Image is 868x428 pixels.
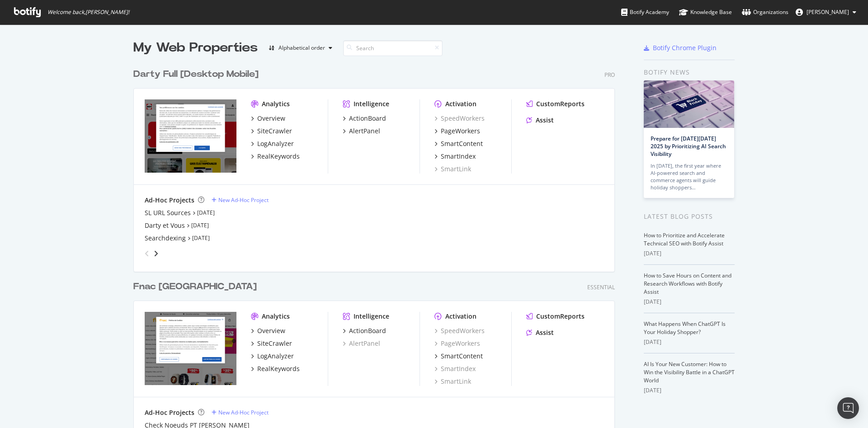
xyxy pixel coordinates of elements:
[441,139,483,148] div: SmartContent
[197,209,215,216] a: [DATE]
[434,165,471,174] a: SmartLink
[133,68,262,81] a: Darty Full [Desktop Mobile]
[807,8,849,16] span: Matthieu Cocteau
[526,99,585,108] a: CustomReports
[212,196,269,204] a: New Ad-Hoc Project
[251,339,292,348] a: SiteCrawler
[587,283,615,291] div: Essential
[262,312,290,321] div: Analytics
[145,208,191,217] a: SL URL Sources
[191,221,209,229] a: [DATE]
[536,328,554,337] div: Assist
[644,249,735,258] div: [DATE]
[343,114,386,123] a: ActionBoard
[434,114,485,123] a: SpeedWorkers
[644,320,726,336] a: What Happens When ChatGPT Is Your Holiday Shopper?
[604,71,615,79] div: Pro
[133,280,260,293] a: Fnac [GEOGRAPHIC_DATA]
[145,196,194,205] div: Ad-Hoc Projects
[837,397,859,419] div: Open Intercom Messenger
[145,221,185,230] a: Darty et Vous
[644,67,735,77] div: Botify news
[257,326,285,335] div: Overview
[434,127,480,136] a: PageWorkers
[644,212,735,221] div: Latest Blog Posts
[251,352,294,361] a: LogAnalyzer
[192,234,210,242] a: [DATE]
[354,312,389,321] div: Intelligence
[651,135,726,158] a: Prepare for [DATE][DATE] 2025 by Prioritizing AI Search Visibility
[251,152,300,161] a: RealKeywords
[218,196,269,204] div: New Ad-Hoc Project
[434,339,480,348] a: PageWorkers
[434,364,476,373] a: SmartIndex
[644,272,731,296] a: How to Save Hours on Content and Research Workflows with Botify Assist
[133,39,258,57] div: My Web Properties
[218,409,269,416] div: New Ad-Hoc Project
[441,152,476,161] div: SmartIndex
[441,352,483,361] div: SmartContent
[257,339,292,348] div: SiteCrawler
[526,116,554,125] a: Assist
[742,8,788,17] div: Organizations
[644,360,735,384] a: AI Is Your New Customer: How to Win the Visibility Battle in a ChatGPT World
[653,43,717,52] div: Botify Chrome Plugin
[434,352,483,361] a: SmartContent
[651,162,727,191] div: In [DATE], the first year where AI-powered search and commerce agents will guide holiday shoppers…
[133,68,259,81] div: Darty Full [Desktop Mobile]
[257,114,285,123] div: Overview
[349,326,386,335] div: ActionBoard
[445,312,476,321] div: Activation
[145,99,236,173] img: www.darty.com/
[251,114,285,123] a: Overview
[145,312,236,385] img: www.fnac.pt
[644,386,735,395] div: [DATE]
[343,339,380,348] a: AlertPanel
[434,152,476,161] a: SmartIndex
[145,408,194,417] div: Ad-Hoc Projects
[788,5,863,19] button: [PERSON_NAME]
[251,127,292,136] a: SiteCrawler
[257,352,294,361] div: LogAnalyzer
[679,8,732,17] div: Knowledge Base
[354,99,389,108] div: Intelligence
[644,43,717,52] a: Botify Chrome Plugin
[434,326,485,335] a: SpeedWorkers
[434,377,471,386] a: SmartLink
[526,328,554,337] a: Assist
[251,139,294,148] a: LogAnalyzer
[644,298,735,306] div: [DATE]
[644,338,735,346] div: [DATE]
[145,234,186,243] a: Searchdexing
[536,99,585,108] div: CustomReports
[141,246,153,261] div: angle-left
[257,139,294,148] div: LogAnalyzer
[133,280,257,293] div: Fnac [GEOGRAPHIC_DATA]
[536,116,554,125] div: Assist
[265,41,336,55] button: Alphabetical order
[278,45,325,51] div: Alphabetical order
[349,127,380,136] div: AlertPanel
[644,231,725,247] a: How to Prioritize and Accelerate Technical SEO with Botify Assist
[47,9,129,16] span: Welcome back, [PERSON_NAME] !
[251,326,285,335] a: Overview
[257,152,300,161] div: RealKeywords
[349,114,386,123] div: ActionBoard
[251,364,300,373] a: RealKeywords
[621,8,669,17] div: Botify Academy
[343,127,380,136] a: AlertPanel
[536,312,585,321] div: CustomReports
[257,364,300,373] div: RealKeywords
[441,127,480,136] div: PageWorkers
[262,99,290,108] div: Analytics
